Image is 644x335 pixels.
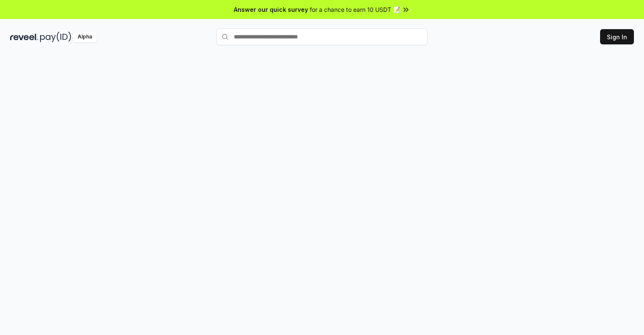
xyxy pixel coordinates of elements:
[40,32,71,42] img: pay_id
[73,32,97,42] div: Alpha
[10,32,38,42] img: reveel_dark
[310,5,400,14] span: for a chance to earn 10 USDT 📝
[600,29,634,44] button: Sign In
[234,5,308,14] span: Answer our quick survey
